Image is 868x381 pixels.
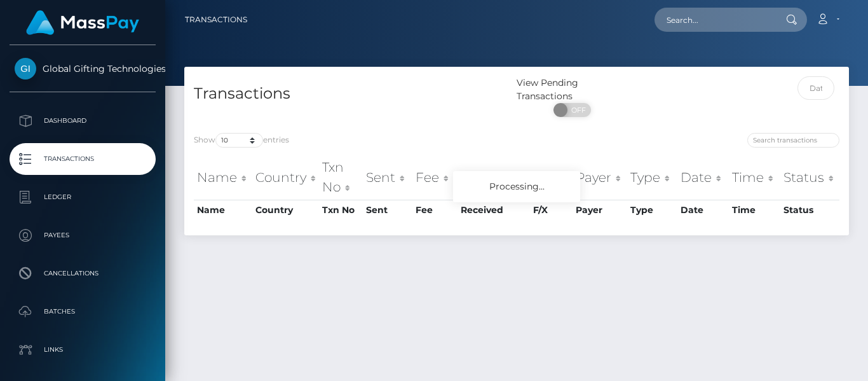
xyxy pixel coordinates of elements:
[15,58,36,80] img: Global Gifting Technologies Inc
[10,219,156,251] a: Payees
[10,258,156,289] a: Cancellations
[780,155,839,200] th: Status
[10,105,156,137] a: Dashboard
[10,334,156,366] a: Links
[185,6,247,33] a: Transactions
[458,200,530,220] th: Received
[573,155,627,200] th: Payer
[10,181,156,213] a: Ledger
[363,155,412,200] th: Sent
[627,155,677,200] th: Type
[252,200,319,220] th: Country
[15,302,151,321] p: Batches
[319,155,363,200] th: Txn No
[15,264,151,283] p: Cancellations
[319,200,363,220] th: Txn No
[627,200,677,220] th: Type
[15,111,151,130] p: Dashboard
[252,155,319,200] th: Country
[729,200,781,220] th: Time
[15,340,151,359] p: Links
[530,200,573,220] th: F/X
[15,149,151,169] p: Transactions
[194,83,507,105] h4: Transactions
[412,155,458,200] th: Fee
[194,155,252,200] th: Name
[412,200,458,220] th: Fee
[363,200,412,220] th: Sent
[458,155,530,200] th: Received
[560,103,592,117] span: OFF
[729,155,781,200] th: Time
[194,133,289,148] label: Show entries
[10,143,156,175] a: Transactions
[453,171,580,202] div: Processing...
[677,155,729,200] th: Date
[573,200,627,220] th: Payer
[10,63,156,74] span: Global Gifting Technologies Inc
[10,296,156,328] a: Batches
[517,76,627,103] div: View Pending Transactions
[677,200,729,220] th: Date
[747,133,839,148] input: Search transactions
[780,200,839,220] th: Status
[654,8,774,32] input: Search...
[15,188,151,207] p: Ledger
[26,10,139,35] img: MassPay Logo
[194,200,252,220] th: Name
[797,76,834,100] input: Date filter
[530,155,573,200] th: F/X
[15,226,151,245] p: Payees
[215,133,263,148] select: Showentries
